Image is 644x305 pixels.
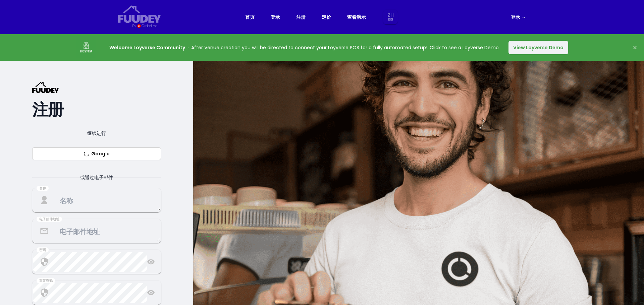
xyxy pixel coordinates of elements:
[32,104,161,116] h2: 注册
[132,23,136,29] div: By
[37,247,49,253] div: 密码
[296,13,306,21] a: 注册
[508,41,568,54] button: View Loyverse Demo
[322,13,331,21] a: 定价
[109,44,499,52] p: After Venue creation you will be directed to connect your Loyverse POS for a fully automated setu...
[245,13,255,21] a: 首页
[72,173,121,181] span: 或通过电子邮件
[32,147,161,160] button: Google
[511,13,526,21] a: 登录
[271,13,280,21] a: 登录
[79,129,114,137] span: 继续进行
[37,278,55,284] div: 重复密码
[37,217,62,222] div: 电子邮件地址
[37,186,49,191] div: 名称
[347,13,366,21] a: 查看演示
[142,23,157,29] div: Orderlina
[521,14,526,20] span: →
[32,82,59,93] svg: {/* Added fill="currentColor" here */} {/* This rectangle defines the background. Its explicit fi...
[118,5,161,23] svg: {/* Added fill="currentColor" here */} {/* This rectangle defines the background. Its explicit fi...
[109,44,185,51] strong: Welcome Loyverse Community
